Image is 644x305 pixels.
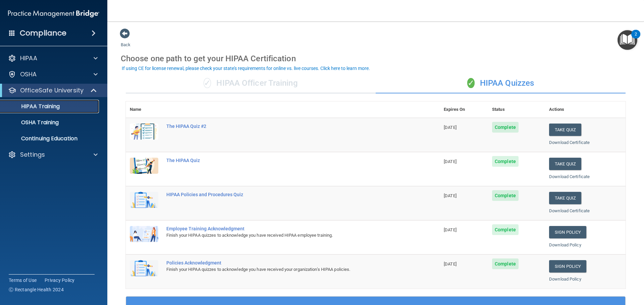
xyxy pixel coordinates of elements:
[45,277,75,284] a: Privacy Policy
[376,73,626,93] div: HIPAA Quizzes
[492,224,519,235] span: Complete
[549,158,581,170] button: Take Quiz
[492,122,519,133] span: Complete
[20,86,84,94] p: OfficeSafe University
[467,78,475,88] span: ✓
[8,54,98,62] a: HIPAA
[440,101,488,118] th: Expires On
[549,226,586,238] a: Sign Policy
[166,265,406,274] div: Finish your HIPAA quizzes to acknowledge you have received your organization’s HIPAA policies.
[549,140,590,145] a: Download Certificate
[4,103,60,110] p: HIPAA Training
[20,28,66,38] h4: Compliance
[126,101,162,118] th: Name
[166,231,406,239] div: Finish your HIPAA quizzes to acknowledge you have received HIPAA employee training.
[9,277,37,284] a: Terms of Use
[635,34,637,43] div: 2
[549,124,581,136] button: Take Quiz
[166,158,406,163] div: The HIPAA Quiz
[528,257,636,284] iframe: Drift Widget Chat Controller
[204,78,211,88] span: ✓
[444,193,457,198] span: [DATE]
[549,192,581,204] button: Take Quiz
[492,156,519,167] span: Complete
[166,124,406,129] div: The HIPAA Quiz #2
[618,30,637,50] button: Open Resource Center, 2 new notifications
[444,227,457,232] span: [DATE]
[8,151,98,159] a: Settings
[492,190,519,201] span: Complete
[545,101,626,118] th: Actions
[126,73,376,93] div: HIPAA Officer Training
[20,54,37,62] p: HIPAA
[8,70,98,78] a: OSHA
[166,226,406,231] div: Employee Training Acknowledgment
[488,101,545,118] th: Status
[121,65,371,72] button: If using CE for license renewal, please check your state's requirements for online vs. live cours...
[9,286,64,293] span: Ⓒ Rectangle Health 2024
[549,208,590,213] a: Download Certificate
[549,242,581,247] a: Download Policy
[121,34,130,47] a: Back
[166,192,406,197] div: HIPAA Policies and Procedures Quiz
[8,86,97,94] a: OfficeSafe University
[4,135,96,142] p: Continuing Education
[4,119,59,126] p: OSHA Training
[444,125,457,130] span: [DATE]
[166,260,406,265] div: Policies Acknowledgment
[444,261,457,266] span: [DATE]
[549,174,590,179] a: Download Certificate
[122,66,370,71] div: If using CE for license renewal, please check your state's requirements for online vs. live cours...
[8,7,99,20] img: PMB logo
[20,70,37,78] p: OSHA
[444,159,457,164] span: [DATE]
[20,151,45,159] p: Settings
[121,49,631,68] div: Choose one path to get your HIPAA Certification
[492,258,519,269] span: Complete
